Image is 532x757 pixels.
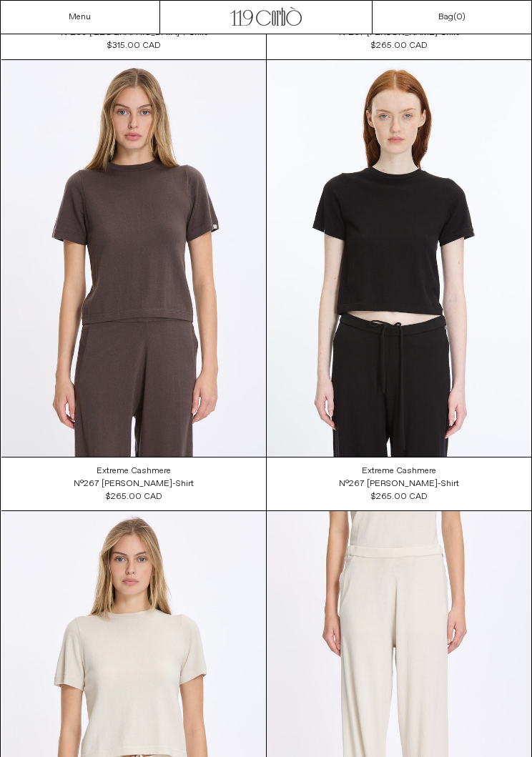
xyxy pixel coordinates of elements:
[74,478,194,490] a: N°267 [PERSON_NAME]-Shirt
[107,39,161,52] div: $315.00 CAD
[362,465,436,478] a: Extreme Cashmere
[74,478,194,490] div: N°267 [PERSON_NAME]-Shirt
[371,39,428,52] div: $265.00 CAD
[1,60,266,457] img: Extreme Cashmere N°267 Tina T-Shirt
[69,11,91,23] a: Menu
[456,11,465,23] span: )
[362,465,436,478] div: Extreme Cashmere
[456,11,462,23] span: 0
[339,478,459,490] a: N°267 [PERSON_NAME]-Shirt
[339,478,459,490] div: N°267 [PERSON_NAME]-Shirt
[97,465,171,478] div: Extreme Cashmere
[97,465,171,478] a: Extreme Cashmere
[106,490,162,503] div: $265.00 CAD
[371,490,428,503] div: $265.00 CAD
[267,60,531,457] img: Extreme Cashmere N°267 Tina T-Shirt
[438,11,465,24] a: Bag()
